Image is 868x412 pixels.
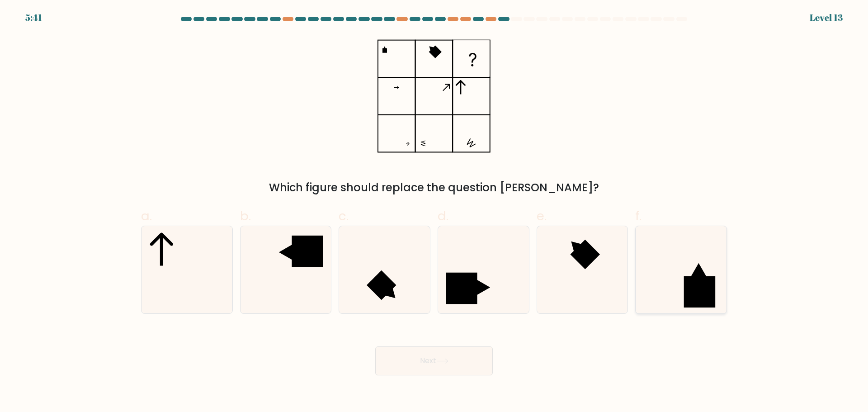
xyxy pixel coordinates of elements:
[635,207,642,225] span: f.
[146,180,722,196] div: Which figure should replace the question [PERSON_NAME]?
[240,207,251,225] span: b.
[537,207,547,225] span: e.
[810,11,843,24] div: Level 13
[438,207,448,225] span: d.
[25,11,42,24] div: 5:41
[141,207,152,225] span: a.
[375,346,493,375] button: Next
[339,207,349,225] span: c.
